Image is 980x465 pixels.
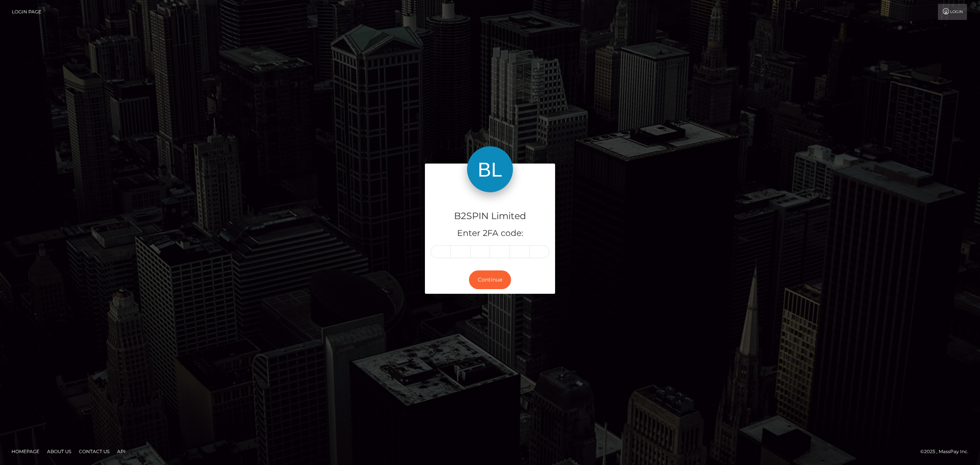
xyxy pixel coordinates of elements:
img: B2SPIN Limited [467,146,513,192]
h5: Enter 2FA code: [431,228,549,239]
a: Login Page [12,4,41,20]
a: API [114,445,129,457]
div: © 2025 , MassPay Inc. [920,447,974,456]
a: Homepage [8,445,42,457]
button: Continue [469,270,511,289]
a: About Us [44,445,74,457]
a: Login [938,4,967,20]
h4: B2SPIN Limited [431,210,549,223]
a: Contact Us [76,445,113,457]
